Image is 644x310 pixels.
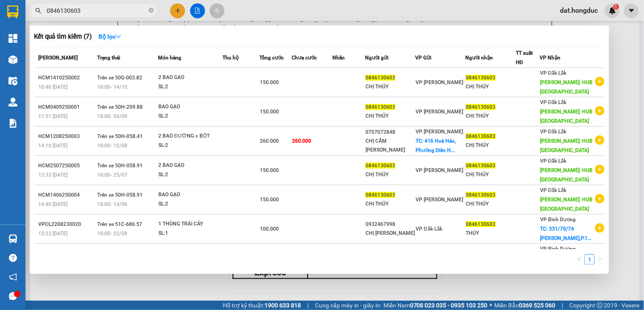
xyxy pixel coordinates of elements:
[260,138,279,144] span: 260.000
[416,138,456,153] span: TC: 416 Hoà Hảo, Phường Diên H...
[466,200,515,209] div: CHỊ THÚY
[540,197,593,212] span: [PERSON_NAME]: HUB [GEOGRAPHIC_DATA]
[9,273,17,281] span: notification
[540,187,567,193] span: VP Đắk Lắk
[540,109,593,124] span: [PERSON_NAME]: HUB [GEOGRAPHIC_DATA]
[366,104,395,110] span: 0846130603
[597,256,602,262] span: right
[365,55,388,61] span: Người gửi
[38,191,95,200] div: HCM1406250004
[466,55,493,61] span: Người nhận
[574,254,585,265] li: Previous Page
[416,197,463,203] span: VP [PERSON_NAME]
[38,73,95,82] div: HCM1410250002
[516,50,533,65] span: TT xuất HĐ
[38,220,95,229] div: VPĐL2208230020
[415,55,431,61] span: VP Gửi
[260,226,279,232] span: 100.000
[366,82,415,91] div: CHỊ THÚY
[540,79,593,95] span: [PERSON_NAME]: HUB [GEOGRAPHIC_DATA]
[158,55,181,61] span: Món hàng
[38,84,67,90] span: 10:40 [DATE]
[38,161,95,170] div: HCM2507250005
[466,75,496,81] span: 0846130603
[158,170,222,180] div: SL: 2
[38,143,67,149] span: 14:10 [DATE]
[366,163,395,169] span: 0846130603
[366,137,415,155] div: CHỊ CẨM [PERSON_NAME]
[97,84,127,90] span: 18:00 - 14/10
[8,55,17,64] img: warehouse-icon
[416,79,463,85] span: VP [PERSON_NAME]
[149,7,154,15] span: close-circle
[595,77,605,86] span: plus-circle
[97,221,142,227] span: Trên xe 51C-686.57
[577,256,582,262] span: left
[97,192,143,198] span: Trên xe 50H-058.91
[158,73,222,82] div: 2 BAO GẠO
[595,223,605,233] span: plus-circle
[466,192,496,198] span: 0846130603
[466,170,515,179] div: CHỊ THÚY
[260,167,279,173] span: 150.000
[8,98,17,107] img: warehouse-icon
[540,138,593,153] span: [PERSON_NAME]: HUB [GEOGRAPHIC_DATA]
[260,79,279,85] span: 150.000
[466,104,496,110] span: 0846130603
[540,226,591,241] span: TC: 331/70/74 [PERSON_NAME],P.1...
[540,167,593,183] span: [PERSON_NAME]: HUB [GEOGRAPHIC_DATA]
[595,254,605,265] button: right
[260,197,279,203] span: 150.000
[366,112,415,121] div: CHỊ THÚY
[115,34,121,39] span: down
[540,246,576,252] span: VP Bình Dương
[158,229,222,238] div: SL: 1
[292,55,317,61] span: Chưa cước
[97,133,143,139] span: Trên xe 50H-058.41
[466,229,515,238] div: THÚY
[222,55,239,61] span: Thu hộ
[35,8,41,14] span: search
[466,163,496,169] span: 0846130603
[47,6,147,15] input: Tìm tên, số ĐT hoặc mã đơn
[466,82,515,91] div: CHỊ THÚY
[158,249,222,258] div: 1 THÙNG THỨC ĂN
[9,254,17,262] span: question-circle
[97,231,127,237] span: 18:00 - 22/08
[7,6,18,18] img: logo-vxr
[260,55,284,61] span: Tổng cước
[97,201,127,207] span: 18:00 - 14/06
[8,234,17,243] img: warehouse-icon
[158,161,222,170] div: 2 BAO GẠO
[158,141,222,150] div: SL: 2
[366,192,395,198] span: 0846130603
[38,201,67,207] span: 14:40 [DATE]
[585,254,595,265] li: 1
[38,113,67,119] span: 11:51 [DATE]
[366,220,415,229] div: 0932467998
[366,170,415,179] div: CHỊ THÚY
[540,55,560,61] span: VP Nhận
[38,231,67,237] span: 15:23 [DATE]
[466,133,496,139] span: 0846130603
[540,99,567,105] span: VP Đắk Lắk
[158,132,222,141] div: 2 BAO ĐƯỜNG + BỘT
[158,200,222,209] div: SL: 2
[366,75,395,81] span: 0846130603
[38,55,78,61] span: [PERSON_NAME]
[97,113,127,119] span: 18:00 - 04/09
[97,75,142,81] span: Trên xe 50G-003.82
[292,138,311,144] span: 260.000
[97,163,143,169] span: Trên xe 50H-058.91
[416,129,463,135] span: VP [PERSON_NAME]
[366,128,415,137] div: 0707072848
[595,106,605,116] span: plus-circle
[97,143,127,149] span: 18:00 - 12/08
[595,194,605,203] span: plus-circle
[8,34,17,43] img: dashboard-icon
[366,229,415,238] div: CHỊ [PERSON_NAME]
[416,109,463,115] span: VP [PERSON_NAME]
[92,30,128,43] button: Bộ lọcdown
[97,55,120,61] span: Trạng thái
[158,82,222,92] div: SL: 2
